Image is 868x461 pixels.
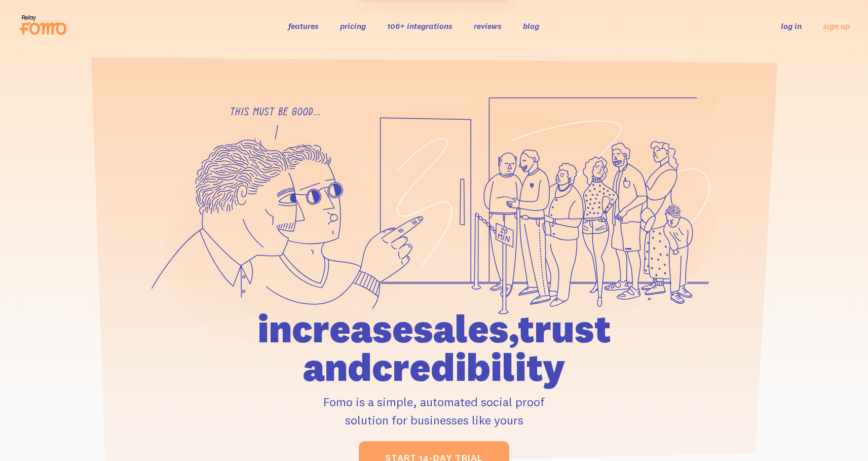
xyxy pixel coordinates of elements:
[200,309,669,386] h1: increase sales, trust and credibility
[387,21,452,31] a: 106+ integrations
[823,21,850,31] a: sign up
[781,21,802,31] a: log in
[523,21,539,31] a: blog
[288,21,319,31] a: features
[200,393,669,429] p: Fomo is a simple, automated social proof solution for businesses like yours
[474,21,502,31] a: reviews
[340,21,366,31] a: pricing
